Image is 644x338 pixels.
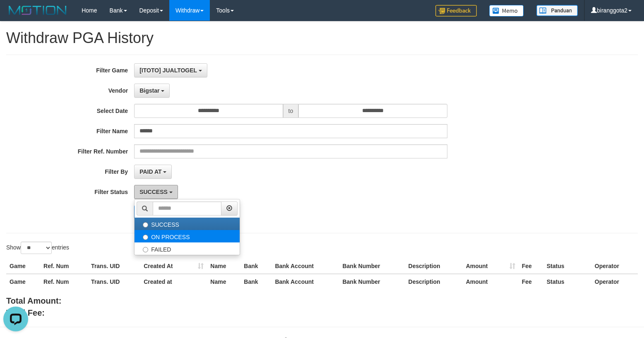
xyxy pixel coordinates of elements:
button: PAID AT [134,165,172,179]
th: Created At [140,259,207,274]
th: Bank Account [272,259,339,274]
th: Bank Number [339,259,405,274]
th: Trans. UID [88,259,140,274]
th: Created at [140,274,207,289]
th: Description [405,259,463,274]
button: Bigstar [134,84,170,98]
button: SUCCESS [134,185,178,199]
th: Trans. UID [88,274,140,289]
span: Bigstar [139,87,159,94]
th: Operator [591,274,638,289]
img: Button%20Memo.svg [489,5,524,17]
input: FAILED [143,247,148,252]
label: ON PROCESS [135,230,240,242]
th: Amount [463,274,519,289]
th: Operator [591,259,638,274]
th: Ref. Num [40,259,88,274]
th: Amount [463,259,519,274]
img: panduan.png [536,5,578,16]
select: Showentries [21,242,52,254]
th: Bank [240,274,272,289]
b: Total Amount: [6,296,61,305]
th: Fee [519,274,543,289]
th: Description [405,274,463,289]
img: Feedback.jpg [435,5,477,17]
img: MOTION_logo.png [6,4,69,17]
th: Ref. Num [40,274,88,289]
input: SUCCESS [143,222,148,228]
button: [ITOTO] JUALTOGEL [134,63,207,77]
span: [ITOTO] JUALTOGEL [139,67,197,74]
th: Bank Number [339,274,405,289]
th: Game [6,259,40,274]
label: SUCCESS [135,218,240,230]
label: FAILED [135,242,240,255]
th: Fee [519,259,543,274]
button: Open LiveChat chat widget [3,3,28,28]
th: Game [6,274,40,289]
span: PAID AT [139,168,161,175]
th: Status [543,259,591,274]
label: Show entries [6,242,69,254]
h1: Withdraw PGA History [6,30,638,46]
th: Status [543,274,591,289]
th: Bank [240,259,272,274]
th: Name [207,259,240,274]
th: Bank Account [272,274,339,289]
span: to [283,104,299,118]
span: SUCCESS [139,189,168,195]
input: ON PROCESS [143,235,148,240]
th: Name [207,274,240,289]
